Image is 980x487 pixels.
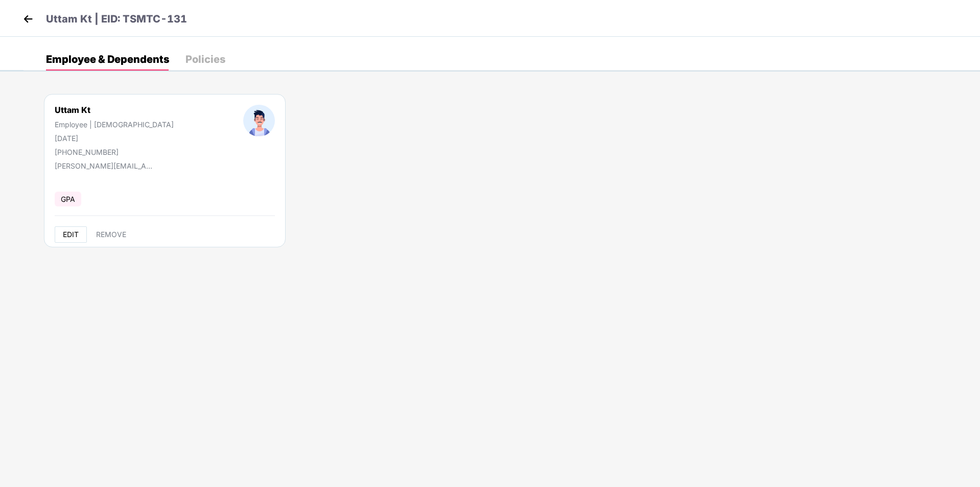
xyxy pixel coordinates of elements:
button: REMOVE [88,226,134,243]
p: Uttam Kt | EID: TSMTC-131 [46,11,187,27]
span: GPA [55,192,81,206]
div: Employee & Dependents [46,54,169,64]
div: [PERSON_NAME][EMAIL_ADDRESS][DOMAIN_NAME] [55,161,157,170]
div: [PHONE_NUMBER] [55,148,174,156]
button: EDIT [55,226,87,243]
img: profileImage [243,105,275,136]
div: [DATE] [55,134,174,143]
div: Employee | [DEMOGRAPHIC_DATA] [55,120,174,129]
span: REMOVE [96,230,126,239]
div: Uttam Kt [55,105,174,115]
span: EDIT [63,230,79,239]
div: Policies [185,54,225,64]
img: back [20,11,36,27]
